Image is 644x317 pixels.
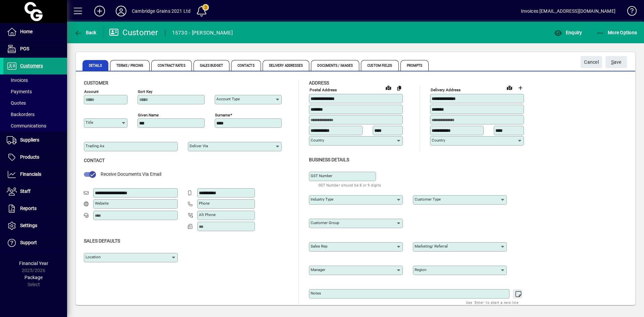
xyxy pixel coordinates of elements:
[231,60,261,71] span: Contacts
[138,113,159,117] mat-label: Given name
[415,267,426,272] mat-label: Region
[311,244,327,249] mat-label: Sales rep
[554,30,582,35] span: Enquiry
[20,240,37,245] span: Support
[383,82,394,93] a: View on map
[3,217,67,234] a: Settings
[596,30,637,35] span: More Options
[318,181,381,189] mat-hint: GST Number should be 8 or 9 digits
[400,60,429,71] span: Prompts
[20,154,39,160] span: Products
[7,89,32,94] span: Payments
[311,60,359,71] span: Documents / Images
[172,28,233,38] div: 15730 - [PERSON_NAME]
[199,212,216,217] mat-label: Alt Phone
[3,149,67,166] a: Products
[311,291,321,296] mat-label: Notes
[72,27,98,39] button: Back
[3,234,67,251] a: Support
[20,29,33,34] span: Home
[311,138,324,143] mat-label: Country
[3,97,67,109] a: Quotes
[20,63,43,68] span: Customers
[84,158,105,163] span: Contact
[132,6,191,16] div: Cambridge Grains 2021 Ltd
[199,201,210,206] mat-label: Phone
[138,89,152,94] mat-label: Sort key
[611,59,614,65] span: S
[3,132,67,149] a: Suppliers
[20,189,31,194] span: Staff
[3,41,67,57] a: POS
[110,60,150,71] span: Terms / Pricing
[190,144,208,148] mat-label: Deliver via
[581,56,602,68] button: Cancel
[521,6,615,16] div: Invoices [EMAIL_ADDRESS][DOMAIN_NAME]
[3,109,67,120] a: Backorders
[3,200,67,217] a: Reports
[7,123,46,128] span: Communications
[20,223,37,228] span: Settings
[109,27,158,38] div: Customer
[20,171,41,177] span: Financials
[110,5,132,17] button: Profile
[611,57,622,68] span: ave
[311,173,332,178] mat-label: GST Number
[515,83,526,93] button: Choose address
[3,183,67,200] a: Staff
[552,27,584,39] button: Enquiry
[83,60,108,71] span: Details
[415,244,448,249] mat-label: Marketing/ Referral
[415,197,441,202] mat-label: Customer type
[432,138,445,143] mat-label: Country
[311,220,339,225] mat-label: Customer group
[24,275,43,280] span: Package
[263,60,310,71] span: Delivery Addresses
[101,171,161,177] span: Receive Documents Via Email
[3,166,67,183] a: Financials
[3,74,67,86] a: Invoices
[309,157,349,162] span: Business details
[84,89,99,94] mat-label: Account
[311,197,333,202] mat-label: Industry type
[74,30,97,35] span: Back
[84,238,120,244] span: Sales defaults
[7,112,35,117] span: Backorders
[19,261,48,266] span: Financial Year
[605,56,627,68] button: Save
[86,120,93,125] mat-label: Title
[504,82,515,93] a: View on map
[3,23,67,40] a: Home
[84,80,108,86] span: Customer
[309,80,329,86] span: Address
[20,137,39,143] span: Suppliers
[394,83,405,93] button: Copy to Delivery address
[89,5,110,17] button: Add
[215,113,230,117] mat-label: Surname
[595,27,639,39] button: More Options
[67,27,104,39] app-page-header-button: Back
[7,100,26,106] span: Quotes
[584,57,599,68] span: Cancel
[86,255,101,259] mat-label: Location
[95,201,109,206] mat-label: Website
[86,144,104,148] mat-label: Trading as
[3,86,67,97] a: Payments
[151,60,192,71] span: Contract Rates
[194,60,229,71] span: Sales Budget
[216,97,240,101] mat-label: Account Type
[20,206,37,211] span: Reports
[7,77,28,83] span: Invoices
[466,299,519,306] mat-hint: Use 'Enter' to start a new line
[361,60,398,71] span: Custom Fields
[20,46,29,51] span: POS
[311,267,325,272] mat-label: Manager
[3,120,67,131] a: Communications
[622,1,636,23] a: Knowledge Base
